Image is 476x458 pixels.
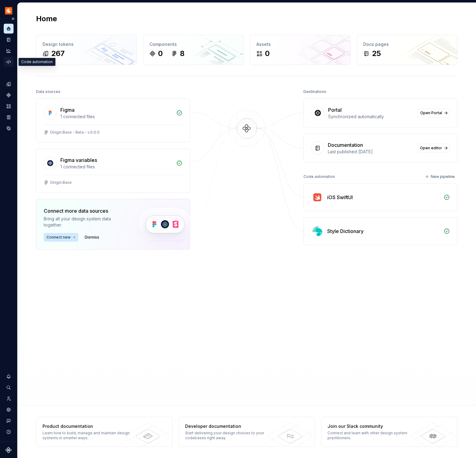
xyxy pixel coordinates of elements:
h2: Home [36,14,57,24]
button: Expand sidebar [9,14,17,23]
div: Product documentation [43,423,132,429]
div: Onigiri.Base - Beta - v.0.0.0 [50,130,100,135]
span: Open Portal [420,110,442,115]
div: Start delivering your design choices to your codebases right away. [185,431,275,440]
a: Invite team [4,394,14,404]
button: Search ⌘K [4,383,14,392]
div: Figma [60,106,75,114]
div: Learn how to build, manage and maintain design systems in smarter ways. [43,431,132,440]
a: Design tokens [4,79,14,89]
a: Join our Slack communityConnect and learn with other design system practitioners. [321,417,458,447]
a: Open Portal [417,109,450,117]
div: 267 [51,49,65,58]
div: Onigiri.Base [50,180,72,185]
div: Style Dictionary [327,227,364,235]
a: Analytics [4,46,14,56]
span: Open editor [420,146,442,151]
div: 0 [265,49,270,58]
a: Assets0 [250,35,351,65]
div: Data sources [36,87,60,96]
a: Data sources [4,123,14,133]
a: Storybook stories [4,112,14,122]
div: 0 [158,49,163,58]
div: Join our Slack community [328,423,417,429]
a: Product documentationLearn how to build, manage and maintain design systems in smarter ways. [36,417,173,447]
a: Figma1 connected filesOnigiri.Base - Beta - v.0.0.0 [36,98,190,143]
button: Connect new [44,233,78,242]
svg: Supernova Logo [6,447,12,453]
a: Design tokens267 [36,35,137,65]
div: Bring all your design system data together. [44,216,127,228]
a: Figma variables1 connected filesOnigiri.Base [36,149,190,193]
div: Synchronized automatically [328,114,414,120]
button: Notifications [4,372,14,381]
div: Design tokens [43,41,130,47]
a: Components08 [143,35,244,65]
div: Connect and learn with other design system practitioners. [328,431,417,440]
div: Assets [256,41,344,47]
div: Portal [328,106,342,114]
span: New pipeline [431,174,455,179]
div: 1 connected files [60,114,173,120]
span: Connect new [47,235,71,240]
div: iOS SwiftUI [327,194,353,201]
div: 8 [180,49,185,58]
a: Settings [4,405,14,415]
div: Components [149,41,237,47]
div: Docs pages [363,41,451,47]
a: Open editor [417,144,450,152]
a: Home [4,24,14,34]
div: Code automation [303,172,335,181]
button: Dismiss [82,233,102,242]
a: Code automation [4,57,14,67]
div: 1 connected files [60,164,173,170]
div: Connect more data sources [44,207,127,215]
a: Documentation [4,35,14,45]
div: 25 [372,49,381,58]
img: 25dd04c0-9bb6-47b6-936d-a9571240c086.png [5,7,12,14]
button: New pipeline [423,172,458,181]
div: Code automation [18,58,55,66]
button: Contact support [4,416,14,426]
a: Components [4,90,14,100]
div: Figma variables [60,156,97,164]
div: Developer documentation [185,423,275,429]
a: Developer documentationStart delivering your design choices to your codebases right away. [179,417,315,447]
a: Docs pages25 [357,35,458,65]
div: Destinations [303,87,326,96]
div: Last published [DATE] [328,149,413,155]
a: Assets [4,101,14,111]
span: Dismiss [85,235,99,240]
div: Documentation [328,141,363,149]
